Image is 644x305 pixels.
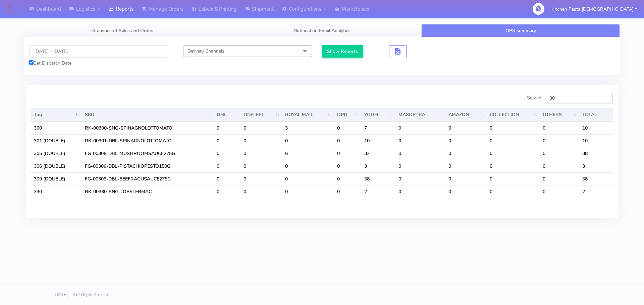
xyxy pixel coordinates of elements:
td: 0 [241,147,282,160]
td: 301 (DOUBLE) [31,134,82,147]
td: 0 [446,185,487,198]
td: 305 (DOUBLE) [31,147,82,160]
th: OTHERS : activate to sort column ascending [540,108,579,122]
td: 0 [241,122,282,134]
td: 0 [396,134,446,147]
td: 0 [241,134,282,147]
td: 10 [580,122,613,134]
span: Statistics of Sales and Orders [92,27,155,34]
td: FG-00309-DBL-BEEFRAGUSAUCE275G [82,172,214,185]
td: 0 [214,172,241,185]
ul: Tabs [24,24,620,37]
td: 3 [362,160,396,172]
td: 0 [396,160,446,172]
td: 58 [580,172,613,185]
td: 10 [362,134,396,147]
td: 0 [214,160,241,172]
button: Show Reports [322,45,363,58]
th: TOTAL : activate to sort column ascending [580,108,613,122]
td: 0 [487,172,540,185]
label: Search: [527,93,613,103]
td: FG-00306-DBL-PISTACHIOPESTO150G [82,160,214,172]
td: 306 (DOUBLE) [31,160,82,172]
td: 0 [446,160,487,172]
td: 0 [282,134,334,147]
td: 0 [214,185,241,198]
td: RK-00301-DBL-SPINAGNOLOTTOMATO [82,134,214,147]
span: OPS summary [505,27,536,34]
td: 0 [487,122,540,134]
td: 330 [31,185,82,198]
span: Delivery Channels [187,48,224,54]
td: 0 [214,134,241,147]
td: 38 [580,147,613,160]
th: MAXOPTRA : activate to sort column ascending [396,108,446,122]
div: Set Dispatch Date [29,60,168,67]
td: 0 [540,147,579,160]
td: 0 [282,172,334,185]
td: 0 [396,122,446,134]
td: RK-00300-SNG-SPINAGNOLOTTOMATO [82,122,214,134]
td: 0 [540,134,579,147]
td: 0 [241,172,282,185]
td: 0 [540,185,579,198]
th: DPD : activate to sort column ascending [334,108,362,122]
td: 58 [362,172,396,185]
td: 2 [580,185,613,198]
td: 0 [396,147,446,160]
td: 0 [446,147,487,160]
td: 32 [362,147,396,160]
td: 0 [446,122,487,134]
td: 0 [396,172,446,185]
td: 0 [396,185,446,198]
td: 0 [282,160,334,172]
th: ROYAL MAIL : activate to sort column ascending [282,108,334,122]
td: 0 [214,122,241,134]
th: AMAZON : activate to sort column ascending [446,108,487,122]
td: 0 [334,160,362,172]
td: 0 [334,172,362,185]
th: DHL : activate to sort column ascending [214,108,241,122]
td: 2 [362,185,396,198]
input: Search: [545,93,613,103]
td: 7 [362,122,396,134]
td: FG-00305-DBL-MUSHROOMSAUCE275G [82,147,214,160]
td: 0 [540,122,579,134]
td: 0 [487,147,540,160]
td: 0 [487,185,540,198]
td: 3 [282,122,334,134]
td: 0 [282,185,334,198]
input: Pick the Daterange [29,45,168,58]
td: 0 [334,147,362,160]
td: 3 [580,160,613,172]
td: 0 [334,134,362,147]
th: SKU: activate to sort column ascending [82,108,214,122]
td: RK-00330-SNG-LOBSTERMAC [82,185,214,198]
span: Notification Email Analytics [293,27,351,34]
td: 300 [31,122,82,134]
th: COLLECTION : activate to sort column ascending [487,108,540,122]
td: 0 [487,134,540,147]
td: 0 [214,147,241,160]
td: 0 [540,172,579,185]
td: 0 [487,160,540,172]
td: 0 [540,160,579,172]
td: 0 [446,172,487,185]
th: ONFLEET : activate to sort column ascending [241,108,282,122]
td: 0 [334,185,362,198]
td: 0 [334,122,362,134]
td: 6 [282,147,334,160]
td: 0 [241,185,282,198]
td: 0 [446,134,487,147]
th: YODEL : activate to sort column ascending [362,108,396,122]
td: 309 (DOUBLE) [31,172,82,185]
td: 0 [241,160,282,172]
button: Kitchen Pasta [DEMOGRAPHIC_DATA] [546,2,642,16]
td: 10 [580,134,613,147]
th: Tag: activate to sort column descending [31,108,82,122]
